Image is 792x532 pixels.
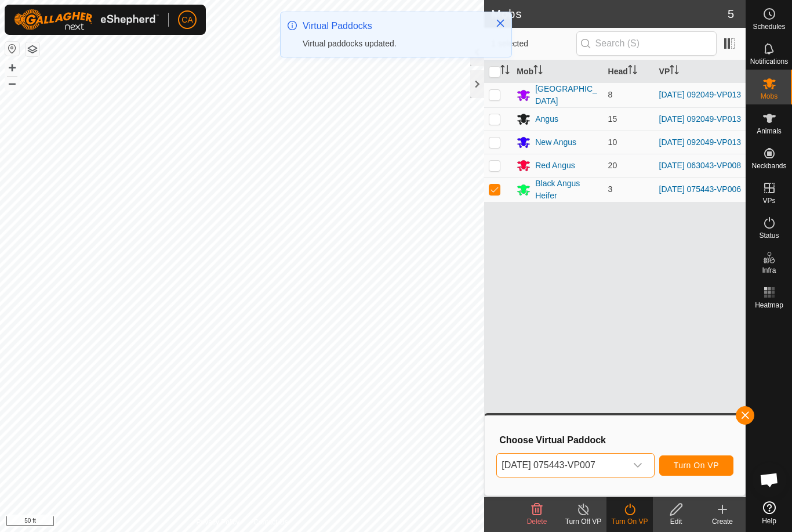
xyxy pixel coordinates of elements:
[5,61,19,75] button: +
[608,161,617,170] span: 20
[759,232,779,239] span: Status
[303,38,484,50] div: Virtual paddocks updated.
[659,184,741,194] a: [DATE] 075443-VP006
[181,14,192,26] span: CA
[576,31,717,56] input: Search (S)
[751,162,786,169] span: Neckbands
[762,197,775,204] span: VPs
[655,60,746,83] th: VP
[659,161,741,170] a: [DATE] 063043-VP008
[608,90,613,99] span: 8
[659,90,741,99] a: [DATE] 092049-VP013
[535,136,576,149] div: New Angus
[699,516,746,527] div: Create
[5,42,19,56] button: Reset Map
[752,462,787,497] a: Open chat
[606,516,653,527] div: Turn On VP
[746,497,792,529] a: Help
[757,128,782,135] span: Animals
[497,454,626,477] span: 2025-08-14 075443-VP007
[762,267,776,274] span: Infra
[499,435,733,446] h3: Choose Virtual Paddock
[535,83,598,107] div: [GEOGRAPHIC_DATA]
[491,38,576,50] span: 1 selected
[527,517,547,526] span: Delete
[626,454,649,477] div: dropdown trigger
[253,517,288,527] a: Contact Us
[762,517,776,524] span: Help
[533,67,543,76] p-sorticon: Activate to sort
[750,58,788,65] span: Notifications
[197,517,240,527] a: Privacy Policy
[670,67,679,76] p-sorticon: Activate to sort
[604,60,655,83] th: Head
[303,19,484,33] div: Virtual Paddocks
[753,23,785,30] span: Schedules
[755,302,783,309] span: Heatmap
[5,76,19,90] button: –
[535,178,598,202] div: Black Angus Heifer
[728,5,734,23] span: 5
[608,114,617,124] span: 15
[512,60,603,83] th: Mob
[659,114,741,124] a: [DATE] 092049-VP013
[500,67,510,76] p-sorticon: Activate to sort
[761,93,778,100] span: Mobs
[535,113,558,125] div: Angus
[491,7,728,21] h2: Mobs
[492,15,508,31] button: Close
[608,184,613,194] span: 3
[608,137,617,147] span: 10
[653,516,699,527] div: Edit
[674,461,719,470] span: Turn On VP
[26,42,39,56] button: Map Layers
[628,67,637,76] p-sorticon: Activate to sort
[535,160,575,172] div: Red Angus
[560,516,606,527] div: Turn Off VP
[659,137,741,147] a: [DATE] 092049-VP013
[14,9,159,30] img: Gallagher Logo
[659,455,733,476] button: Turn On VP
